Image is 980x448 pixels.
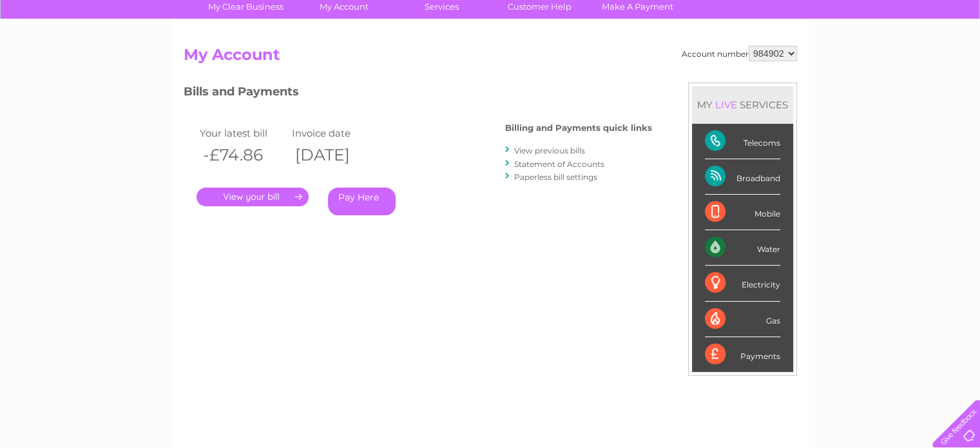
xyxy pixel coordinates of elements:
a: Energy [785,55,814,64]
td: Your latest bill [197,124,289,142]
a: . [197,188,309,206]
div: Mobile [705,195,780,230]
a: Pay Here [328,188,396,215]
a: Log out [937,55,968,64]
div: MY SERVICES [692,86,793,123]
th: -£74.86 [197,142,289,168]
th: [DATE] [289,142,381,168]
div: Payments [705,337,780,372]
div: LIVE [713,99,740,111]
img: logo.png [34,34,100,73]
a: View previous bills [514,146,585,155]
a: Paperless bill settings [514,172,597,182]
a: Blog [868,55,887,64]
td: Invoice date [289,124,381,142]
a: Telecoms [821,55,860,64]
div: Telecoms [705,124,780,159]
a: 0333 014 3131 [737,6,826,23]
div: Clear Business is a trading name of Verastar Limited (registered in [GEOGRAPHIC_DATA] No. 3667643... [186,7,795,63]
a: Water [753,55,778,64]
h4: Billing and Payments quick links [505,123,652,133]
h2: My Account [184,46,797,70]
div: Gas [705,302,780,337]
div: Water [705,230,780,266]
div: Broadband [705,159,780,195]
a: Contact [894,55,926,64]
div: Electricity [705,266,780,301]
div: Account number [682,46,797,61]
a: Statement of Accounts [514,159,604,169]
h3: Bills and Payments [184,83,652,105]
